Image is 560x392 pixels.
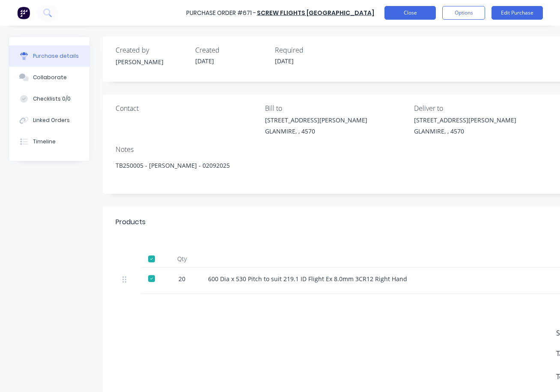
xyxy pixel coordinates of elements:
button: Close [384,6,436,20]
div: Created by [116,45,188,55]
button: Checklists 0/0 [9,88,89,110]
div: Created [195,45,268,55]
div: Deliver to [414,103,557,113]
div: [PERSON_NAME] [116,57,188,66]
div: Collaborate [33,74,67,81]
div: Contact [116,103,259,113]
div: [STREET_ADDRESS][PERSON_NAME] [265,116,367,125]
div: Timeline [33,138,56,146]
div: GLANMIRE, , 4570 [265,127,367,136]
button: Options [442,6,485,20]
img: Factory [17,6,30,19]
div: GLANMIRE, , 4570 [414,127,516,136]
div: Linked Orders [33,116,70,124]
div: Bill to [265,103,408,113]
div: [STREET_ADDRESS][PERSON_NAME] [414,116,516,125]
button: Purchase details [9,45,89,67]
div: Purchase details [33,52,79,60]
div: Checklists 0/0 [33,95,71,103]
div: Purchase Order #671 - [186,9,256,18]
button: Collaborate [9,67,89,88]
div: Required [275,45,348,55]
button: Linked Orders [9,110,89,131]
button: Edit Purchase [491,6,543,20]
button: Timeline [9,131,89,152]
div: 20 [170,274,194,283]
div: Products [116,217,146,227]
a: Screw Flights [GEOGRAPHIC_DATA] [257,9,374,17]
div: Qty [163,250,201,267]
